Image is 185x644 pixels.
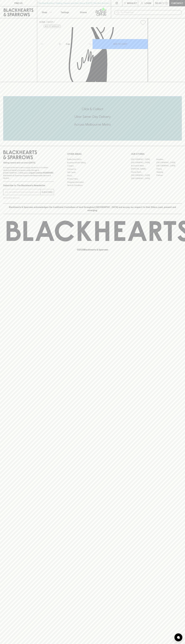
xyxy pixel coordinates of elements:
[156,174,182,177] a: Prahran
[66,42,70,46] p: Can
[67,177,118,180] a: Privacy Policy
[44,25,61,28] button: Add to wishlist
[56,6,74,18] a: Tastings
[37,6,56,18] button: Shop
[5,190,40,194] input: e.g. jane@blackheartsandsparrows.com.au
[61,11,69,14] p: Tastings
[14,2,23,5] p: FIND US
[93,39,148,49] button: ADD TO CART
[5,206,180,212] p: Blackhearts & Sparrows acknowledges the traditional Custodians of land throughout [GEOGRAPHIC_DAT...
[3,96,182,141] div: Call to action block
[67,184,118,187] a: Terms & Conditions
[156,161,182,164] a: [GEOGRAPHIC_DATA]
[166,2,167,4] p: 0
[37,27,148,82] img: Sailors Grave Sea Bird Coastal Hazy Pale 355ml (can)
[65,41,92,47] div: Can
[29,172,53,174] strong: Liquor License #32064953
[67,171,118,174] a: Gift Cards
[131,152,182,156] p: OUR STORES
[121,10,180,15] input: Try "Pinot noir"
[67,167,118,171] a: Contact Us
[47,21,53,23] a: SHOP
[67,174,118,177] a: FAQ's
[139,19,147,26] button: Add to wishlist
[67,164,118,167] a: Careers
[67,158,118,161] a: Bottle Drop FAQ's
[156,164,182,167] a: [GEOGRAPHIC_DATA]
[42,11,47,14] p: Shop
[3,166,54,179] p: It is against the law to sell or supply alcohol to, or to obtain alcohol on behalf of a person un...
[177,636,180,639] img: bubble-icon
[3,122,182,127] h5: Across Melbourne Metro
[155,2,162,5] p: $0.00
[131,167,156,170] a: [PERSON_NAME]
[42,191,53,194] p: SUBSCRIBE
[171,2,183,5] p: Checkout
[3,197,54,199] p: We will never spam you
[67,161,118,164] a: Business & Bulk Gifting
[131,177,156,180] a: [GEOGRAPHIC_DATA]
[131,161,156,164] a: [GEOGRAPHIC_DATA]
[3,161,54,164] p: Sibling owned and run since [DATE]
[80,11,87,14] p: Stores
[67,152,118,156] p: OTHER AREAS
[113,42,127,46] p: ADD TO CART
[131,174,156,177] a: [GEOGRAPHIC_DATA]
[145,2,151,5] p: Login
[41,189,54,195] button: SUBSCRIBE
[131,164,156,167] a: Brunswick West
[127,2,137,5] p: Wishlist
[156,170,182,174] a: Geelong
[156,167,182,170] a: Fitzroy
[3,184,54,187] p: Subscribe to The Blackhearts Newsletter
[156,158,182,161] a: Braddon
[131,170,156,174] a: Fitzroy North
[3,107,182,111] h5: Click & Collect
[131,158,156,161] a: [GEOGRAPHIC_DATA]
[74,6,93,18] a: Stores
[67,180,118,184] a: Shipping Information
[39,21,45,23] a: HOME
[3,114,182,119] h5: Uber Same-Day Delivery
